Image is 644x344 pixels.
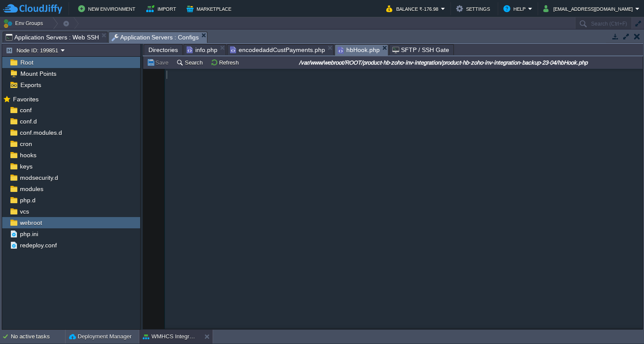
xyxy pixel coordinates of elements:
button: Search [176,58,205,66]
a: modsecurity.d [18,174,59,182]
a: cron [18,140,33,148]
a: keys [18,162,34,170]
span: info.php [187,45,217,55]
span: Directories [148,45,178,55]
button: Refresh [210,58,241,66]
a: php.ini [18,230,39,238]
a: conf.modules.d [18,129,63,136]
span: hbHook.php [338,45,380,55]
span: SFTP / SSH Gate [392,45,449,55]
button: New Environment [78,3,138,14]
img: CloudJiffy [3,3,62,14]
button: [EMAIL_ADDRESS][DOMAIN_NAME] [543,3,635,14]
div: No active tasks [11,330,65,344]
button: Save [147,58,171,66]
a: Favorites [11,96,40,103]
li: /var/www/webroot/ROOT/product-hb-zoho-inv-integration/product-hb-zoho-inv-integration-backup-23-0... [335,44,388,55]
a: redeploy.conf [18,241,58,249]
a: hooks [18,151,38,159]
iframe: chat widget [608,309,635,335]
button: Import [146,3,179,14]
a: Exports [19,81,43,89]
button: Help [503,3,528,14]
span: encodedaddCustPayments.php [230,45,325,55]
button: Node ID: 199851 [6,46,61,54]
a: Mount Points [19,70,58,78]
a: vcs [18,208,30,215]
a: conf.d [18,117,38,125]
button: Settings [456,3,493,14]
li: /var/www/webroot/ROOT/encodedaddCustPayments.php [227,44,334,55]
span: Application Servers : Web SSH [6,32,99,42]
button: Deployment Manager [69,332,131,341]
a: webroot [18,219,43,227]
button: WMHCS Integration [143,332,197,341]
button: Marketplace [187,3,234,14]
a: modules [18,185,45,193]
button: Balance ₹-176.98 [386,3,441,14]
span: Application Servers : Configs [112,32,199,43]
button: Env Groups [3,17,46,29]
li: /var/www/webroot/ROOT/info.php [184,44,226,55]
a: conf [18,106,33,114]
a: Root [19,58,35,66]
a: php.d [18,196,37,204]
